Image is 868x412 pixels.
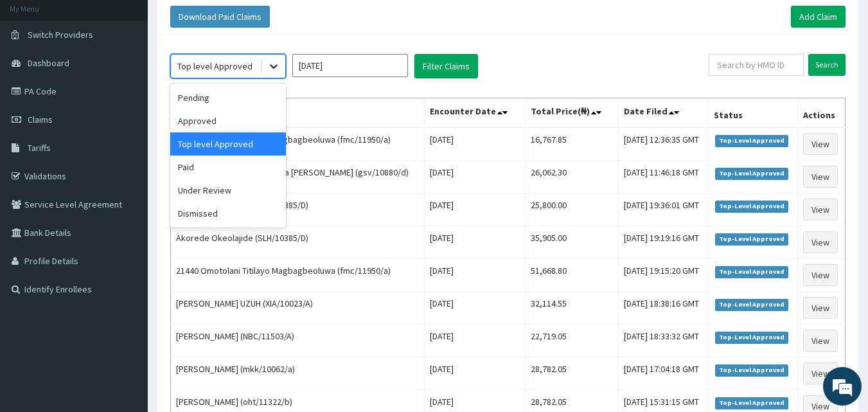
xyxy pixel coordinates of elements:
[170,156,286,179] div: Paid
[715,332,789,343] span: Top-Level Approved
[171,325,425,357] td: [PERSON_NAME] (NBC/11503/A)
[708,98,797,128] th: Status
[803,264,838,286] a: View
[715,201,789,212] span: Top-Level Approved
[28,142,51,154] span: Tariffs
[525,98,618,128] th: Total Price(₦)
[170,202,286,225] div: Dismissed
[171,98,425,128] th: Name
[525,357,618,390] td: 28,782.05
[715,299,789,310] span: Top-Level Approved
[170,179,286,202] div: Under Review
[171,357,425,390] td: [PERSON_NAME] (mkk/10062/a)
[24,64,52,96] img: d_794563401_company_1708531726252_794563401
[618,357,708,390] td: [DATE] 17:04:18 GMT
[171,193,425,226] td: Akorede Okeolajide (SLH/10385/D)
[425,226,525,259] td: [DATE]
[425,259,525,292] td: [DATE]
[715,233,789,245] span: Top-Level Approved
[803,363,838,384] a: View
[292,54,408,77] input: Select Month and Year
[171,226,425,259] td: Akorede Okeolajide (SLH/10385/D)
[803,133,838,155] a: View
[414,54,478,78] button: Filter Claims
[709,54,804,76] input: Search by HMO ID
[425,98,525,128] th: Encounter Date
[618,292,708,325] td: [DATE] 18:38:16 GMT
[803,330,838,352] a: View
[170,86,286,109] div: Pending
[28,114,53,125] span: Claims
[170,109,286,132] div: Approved
[425,325,525,357] td: [DATE]
[525,325,618,357] td: 22,719.05
[791,6,846,28] a: Add Claim
[211,6,242,37] div: Minimize live chat window
[803,231,838,253] a: View
[618,98,708,128] th: Date Filed
[28,57,69,69] span: Dashboard
[803,166,838,188] a: View
[67,72,216,89] div: Chat with us now
[425,161,525,193] td: [DATE]
[425,193,525,226] td: [DATE]
[618,259,708,292] td: [DATE] 19:15:20 GMT
[525,161,618,193] td: 26,062.30
[803,199,838,220] a: View
[28,29,93,40] span: Switch Providers
[618,226,708,259] td: [DATE] 19:19:16 GMT
[797,98,845,128] th: Actions
[525,292,618,325] td: 32,114.55
[171,292,425,325] td: [PERSON_NAME] UZUH (XIA/10023/A)
[525,259,618,292] td: 51,668.80
[171,259,425,292] td: 21440 Omotolani Titilayo Magbagbeoluwa (fmc/11950/a)
[525,127,618,161] td: 16,767.85
[171,127,425,161] td: 21440 Omotolani Titilayo Magbagbeoluwa (fmc/11950/a)
[715,397,789,409] span: Top-Level Approved
[715,135,789,147] span: Top-Level Approved
[618,193,708,226] td: [DATE] 19:36:01 GMT
[171,161,425,193] td: [PERSON_NAME] Chimamanda [PERSON_NAME] (gsv/10880/d)
[715,168,789,179] span: Top-Level Approved
[618,325,708,357] td: [DATE] 18:33:32 GMT
[803,297,838,319] a: View
[618,161,708,193] td: [DATE] 11:46:18 GMT
[808,54,846,76] input: Search
[525,193,618,226] td: 25,800.00
[177,60,252,73] div: Top level Approved
[525,226,618,259] td: 35,905.00
[6,275,245,320] textarea: Type your message and hit 'Enter'
[425,292,525,325] td: [DATE]
[170,6,270,28] button: Download Paid Claims
[170,132,286,156] div: Top level Approved
[618,127,708,161] td: [DATE] 12:36:35 GMT
[425,127,525,161] td: [DATE]
[425,357,525,390] td: [DATE]
[715,364,789,376] span: Top-Level Approved
[715,266,789,278] span: Top-Level Approved
[75,124,177,254] span: We're online!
